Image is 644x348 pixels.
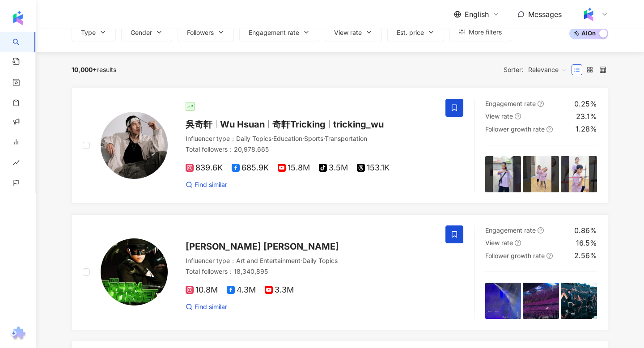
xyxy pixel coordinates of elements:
div: 23.1% [576,111,597,121]
span: 15.8M [278,163,310,173]
a: Find similar [186,180,227,189]
span: 奇軒Tricking [272,119,326,130]
img: post-image [485,156,521,192]
button: More filters [449,23,511,41]
span: question-circle [515,113,521,119]
img: KOL Avatar [101,112,168,179]
span: 10,000+ [72,66,97,73]
span: question-circle [515,240,521,246]
span: Find similar [195,180,227,189]
span: 3.3M [265,285,294,295]
span: · [302,135,304,142]
span: 4.3M [227,285,256,295]
span: Relevance [528,63,567,77]
span: Est. price [397,29,424,36]
img: post-image [523,156,559,192]
img: KOL Avatar [101,238,168,306]
span: View rate [485,239,513,246]
span: Engagement rate [485,226,536,234]
span: Wu Hsuan [220,119,265,130]
a: KOL Avatar[PERSON_NAME] [PERSON_NAME]Influencer type：Art and Entertainment·Daily TopicsTotal foll... [72,214,608,330]
span: 3.5M [319,163,348,173]
span: Daily Topics [236,135,271,142]
span: Sports [304,135,323,142]
span: Engagement rate [249,29,299,36]
div: Influencer type ： [186,134,435,143]
img: Kolr%20app%20icon%20%281%29.png [580,6,597,23]
span: · [323,135,325,142]
span: · [301,257,302,264]
span: Transportation [325,135,367,142]
span: question-circle [538,101,544,107]
img: logo icon [11,11,25,25]
span: Engagement rate [485,100,536,107]
span: · [271,135,273,142]
span: question-circle [538,227,544,233]
div: results [72,66,116,73]
button: Followers [178,23,234,41]
span: rise [13,154,20,174]
img: post-image [523,283,559,319]
button: View rate [325,23,382,41]
div: 0.25% [574,99,597,109]
span: Messages [528,10,562,19]
button: Engagement rate [239,23,319,41]
span: 153.1K [357,163,390,173]
span: Type [81,29,96,36]
span: 685.9K [232,163,269,173]
span: 10.8M [186,285,218,295]
span: View rate [485,112,513,120]
img: post-image [561,283,597,319]
a: search [13,32,45,53]
span: View rate [334,29,362,36]
button: Est. price [387,23,444,41]
div: 16.5% [576,238,597,248]
span: More filters [469,29,502,36]
span: Daily Topics [302,257,338,264]
span: question-circle [547,253,553,259]
div: 1.28% [576,124,597,134]
div: Total followers ： 20,978,665 [186,145,435,154]
span: Education [273,135,302,142]
div: 2.56% [574,250,597,260]
span: Find similar [195,302,227,311]
div: 0.86% [574,225,597,235]
a: Find similar [186,302,227,311]
div: Influencer type ： [186,256,435,265]
span: question-circle [547,126,553,132]
img: chrome extension [9,327,27,341]
button: Gender [121,23,172,41]
span: Follower growth rate [485,252,545,259]
span: 吳奇軒 [186,119,212,130]
span: Followers [187,29,214,36]
a: KOL Avatar吳奇軒Wu Hsuan奇軒Trickingtricking_wuInfluencer type：Daily Topics·Education·Sports·Transport... [72,88,608,204]
img: post-image [561,156,597,192]
div: Sorter: [504,63,572,77]
div: Total followers ： 18,340,895 [186,267,435,276]
span: Gender [131,29,152,36]
span: English [465,9,489,19]
span: 839.6K [186,163,223,173]
span: Art and Entertainment [236,257,301,264]
span: tricking_wu [333,119,384,130]
span: Follower growth rate [485,125,545,133]
img: post-image [485,283,521,319]
button: Type [72,23,116,41]
span: [PERSON_NAME] [PERSON_NAME] [186,241,339,252]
